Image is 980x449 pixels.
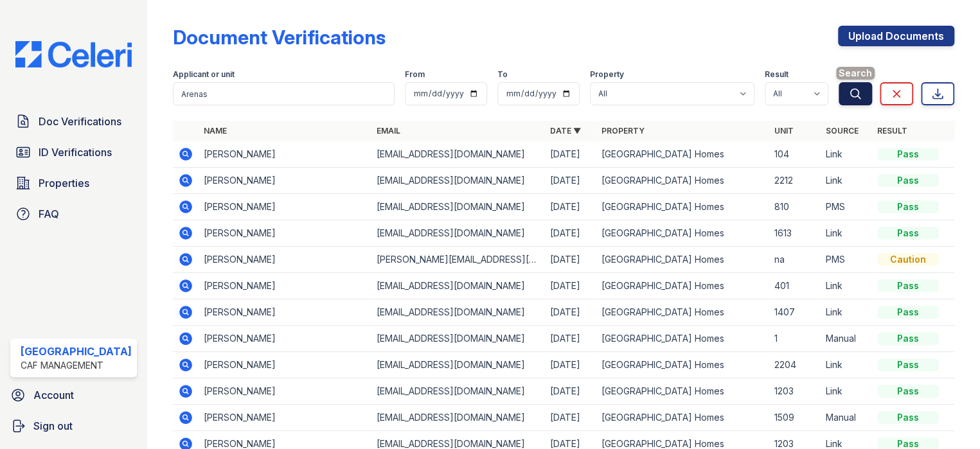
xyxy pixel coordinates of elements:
td: [EMAIL_ADDRESS][DOMAIN_NAME] [371,220,544,247]
button: Search [839,82,872,105]
td: [GEOGRAPHIC_DATA] Homes [596,299,769,326]
td: 1 [769,326,821,352]
a: FAQ [10,201,137,227]
td: Link [821,220,872,247]
td: [GEOGRAPHIC_DATA] Homes [596,168,769,194]
td: [PERSON_NAME] [199,220,371,247]
a: Doc Verifications [10,109,137,134]
td: 1407 [769,299,821,326]
td: [PERSON_NAME] [199,273,371,299]
div: CAF Management [21,359,132,372]
td: [EMAIL_ADDRESS][DOMAIN_NAME] [371,273,544,299]
td: 1613 [769,220,821,247]
td: [PERSON_NAME] [199,247,371,273]
td: [EMAIL_ADDRESS][DOMAIN_NAME] [371,405,544,431]
td: [DATE] [545,194,596,220]
td: Manual [821,326,872,352]
a: Property [601,126,645,136]
div: Pass [877,200,939,213]
td: [DATE] [545,273,596,299]
a: Unit [774,126,794,136]
td: [GEOGRAPHIC_DATA] Homes [596,141,769,168]
label: Property [590,69,624,80]
td: [DATE] [545,352,596,378]
div: Pass [877,227,939,240]
td: [PERSON_NAME] [199,326,371,352]
span: Properties [39,175,89,191]
div: Caution [877,253,939,266]
td: [GEOGRAPHIC_DATA] Homes [596,247,769,273]
td: [DATE] [545,378,596,405]
input: Search by name, email, or unit number [173,82,395,105]
a: Sign out [5,413,142,439]
td: [PERSON_NAME] [199,352,371,378]
td: Link [821,273,872,299]
td: na [769,247,821,273]
td: [GEOGRAPHIC_DATA] Homes [596,352,769,378]
td: 104 [769,141,821,168]
td: [DATE] [545,405,596,431]
div: Pass [877,411,939,424]
td: [GEOGRAPHIC_DATA] Homes [596,220,769,247]
td: [GEOGRAPHIC_DATA] Homes [596,378,769,405]
span: FAQ [39,206,59,222]
td: [DATE] [545,168,596,194]
label: To [497,69,508,80]
a: Result [877,126,907,136]
td: 810 [769,194,821,220]
td: 2212 [769,168,821,194]
td: Link [821,141,872,168]
span: Search [836,67,875,80]
td: Link [821,299,872,326]
td: [EMAIL_ADDRESS][DOMAIN_NAME] [371,194,544,220]
a: Source [826,126,859,136]
td: [PERSON_NAME] [199,299,371,326]
td: 401 [769,273,821,299]
td: Manual [821,405,872,431]
td: [EMAIL_ADDRESS][DOMAIN_NAME] [371,352,544,378]
td: [EMAIL_ADDRESS][DOMAIN_NAME] [371,168,544,194]
td: Link [821,352,872,378]
a: Name [204,126,227,136]
div: Pass [877,332,939,345]
td: [PERSON_NAME] [199,378,371,405]
div: Pass [877,279,939,292]
td: 2204 [769,352,821,378]
div: Pass [877,306,939,319]
div: Pass [877,358,939,371]
label: Applicant or unit [173,69,235,80]
td: Link [821,378,872,405]
td: [PERSON_NAME] [199,141,371,168]
td: [EMAIL_ADDRESS][DOMAIN_NAME] [371,299,544,326]
label: Result [765,69,788,80]
td: [GEOGRAPHIC_DATA] Homes [596,273,769,299]
td: [DATE] [545,326,596,352]
div: Document Verifications [173,26,386,49]
td: [GEOGRAPHIC_DATA] Homes [596,326,769,352]
td: 1203 [769,378,821,405]
a: Account [5,382,142,408]
td: [PERSON_NAME] [199,405,371,431]
td: [PERSON_NAME] [199,168,371,194]
span: Doc Verifications [39,114,121,129]
td: [EMAIL_ADDRESS][DOMAIN_NAME] [371,378,544,405]
td: 1509 [769,405,821,431]
a: ID Verifications [10,139,137,165]
td: [GEOGRAPHIC_DATA] Homes [596,405,769,431]
a: Properties [10,170,137,196]
td: [DATE] [545,299,596,326]
div: Pass [877,385,939,398]
td: [EMAIL_ADDRESS][DOMAIN_NAME] [371,326,544,352]
td: Link [821,168,872,194]
td: PMS [821,247,872,273]
td: [PERSON_NAME][EMAIL_ADDRESS][DOMAIN_NAME] [371,247,544,273]
div: [GEOGRAPHIC_DATA] [21,344,132,359]
td: [DATE] [545,220,596,247]
a: Email [377,126,400,136]
span: ID Verifications [39,145,112,160]
td: [DATE] [545,141,596,168]
span: Account [33,387,74,403]
td: [GEOGRAPHIC_DATA] Homes [596,194,769,220]
td: PMS [821,194,872,220]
